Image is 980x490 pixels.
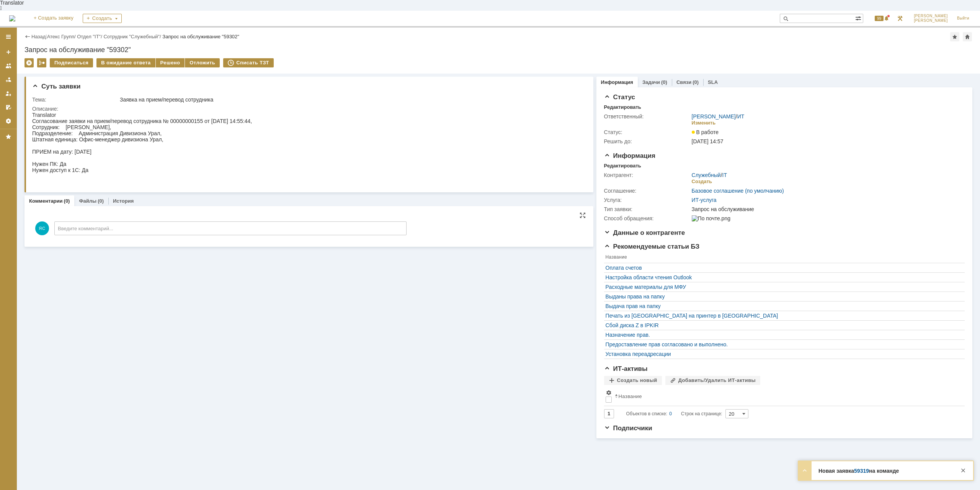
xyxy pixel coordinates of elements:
[737,113,745,120] a: ИТ
[606,284,959,290] a: Расходные материалы для МФУ
[24,58,34,67] div: Удалить
[604,172,690,178] div: Контрагент:
[103,34,160,39] a: Сотрудник "Служебный"
[604,188,690,194] div: Соглашение:
[692,138,724,144] span: [DATE] 14:57
[959,466,968,475] div: Закрыть
[875,16,884,21] span: 99
[606,351,959,357] a: Установка переадресации
[693,79,699,85] div: (0)
[604,229,685,236] span: Данные о контрагенте
[606,265,959,271] a: Оплата счетов
[606,313,959,319] div: Печать из [GEOGRAPHIC_DATA] на принтер в [GEOGRAPHIC_DATA]
[35,221,49,235] span: ЯС
[83,14,122,23] div: Создать
[606,303,959,309] a: Выдача прав на папку
[868,11,891,26] div: Открыть панель уведомлений
[692,113,736,120] a: [PERSON_NAME]
[606,293,959,300] a: Выданы права на папку
[64,198,70,204] div: (0)
[692,215,730,221] img: По почте.png
[37,58,46,67] div: Работа с массовостью
[24,46,972,54] div: Запрос на обслуживание "59302"
[800,466,809,475] div: Развернуть
[854,468,869,474] a: 59319
[619,393,642,399] div: Название
[604,215,690,221] div: Способ обращения:
[950,32,959,41] div: Добавить в избранное
[29,11,78,26] a: + Создать заявку
[103,34,162,39] div: /
[32,83,80,90] span: Суть заявки
[2,87,15,100] a: Мои заявки
[708,79,718,85] a: SLA
[31,34,46,39] a: Назад
[604,129,690,135] div: Статус:
[604,197,690,203] div: Услуга:
[604,104,641,110] div: Редактировать
[162,34,239,39] div: Запрос на обслуживание "59302"
[47,34,77,39] div: /
[606,341,959,347] a: Предоставление прав согласовано и выполнено.
[604,93,635,101] span: Статус
[606,322,959,328] a: Сбой диска Z в IPKIR
[580,212,586,218] div: На всю страницу
[2,60,15,72] a: Заявки на командах
[2,74,15,86] a: Заявки в моей ответственности
[895,14,905,23] a: Перейти в интерфейс администратора
[604,253,961,263] th: Название
[914,18,948,23] span: [PERSON_NAME]
[2,46,15,58] a: Создать заявку
[952,11,974,26] a: Выйти
[79,198,96,204] a: Файлы
[9,15,15,21] a: Перейти на домашнюю страницу
[604,365,648,372] span: ИТ-активы
[604,243,700,250] span: Рекомендуемые статьи БЗ
[606,274,959,280] a: Настройка области чтения Outlook
[626,409,722,418] i: Строк на странице:
[855,14,863,21] span: Расширенный поиск
[606,332,959,338] a: Назначение прав.
[29,198,63,204] a: Комментарии
[626,411,667,416] span: Объектов в списке:
[120,97,580,103] div: Заявка на прием/перевод сотрудника
[601,79,633,85] a: Информация
[692,172,727,178] div: /
[32,97,118,103] div: Тема:
[692,113,745,120] div: /
[9,15,15,21] img: logo
[661,79,667,85] div: (0)
[32,106,581,112] div: Описание:
[604,206,690,212] div: Тип заявки:
[963,32,972,41] div: Сделать домашней страницей
[669,409,672,418] div: 0
[604,152,655,159] span: Информация
[2,115,15,127] a: Настройки
[909,11,952,26] a: [PERSON_NAME][PERSON_NAME]
[692,179,712,185] div: Создать
[692,129,719,135] span: В работе
[604,113,690,120] div: Ответственный:
[722,172,727,178] a: IT
[692,172,721,178] a: Служебный
[613,388,961,406] th: Название
[98,198,104,204] div: (0)
[2,101,15,113] a: Мои согласования
[692,197,717,203] a: ИТ-услуга
[77,34,103,39] div: /
[692,206,960,212] div: Запрос на обслуживание
[606,390,612,396] span: Настройки
[46,33,47,39] div: |
[47,34,74,39] a: Атекс Групп
[642,79,660,85] a: Задачи
[604,138,690,144] div: Решить до:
